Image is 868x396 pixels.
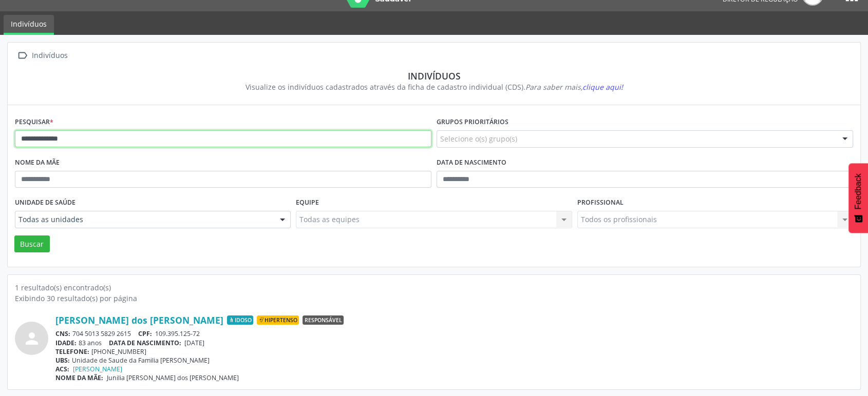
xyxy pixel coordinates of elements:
button: Feedback - Mostrar pesquisa [848,163,868,233]
label: Profissional [577,195,624,211]
span: Hipertenso [257,315,299,325]
i: Para saber mais, [525,82,623,92]
span: NOME DA MÃE: [55,373,103,382]
label: Pesquisar [15,114,53,130]
span: Feedback [854,173,863,209]
label: Equipe [296,195,319,211]
a:  Indivíduos [15,48,69,63]
div: [PHONE_NUMBER] [55,347,853,356]
a: [PERSON_NAME] dos [PERSON_NAME] [55,314,223,326]
button: Buscar [14,235,50,253]
label: Grupos prioritários [437,114,508,130]
div: Exibindo 30 resultado(s) por página [15,293,853,304]
div: 704 5013 5829 2615 [55,329,853,338]
span: Idoso [227,315,253,325]
label: Nome da mãe [15,155,60,171]
a: Indivíduos [4,15,54,35]
span: Selecione o(s) grupo(s) [440,133,517,144]
span: clique aqui! [582,82,623,92]
label: Data de nascimento [437,155,506,171]
div: Visualize os indivíduos cadastrados através da ficha de cadastro individual (CDS). [22,82,846,92]
span: Responsável [303,315,344,325]
span: 109.395.125-72 [155,329,200,338]
span: DATA DE NASCIMENTO: [109,339,181,347]
span: IDADE: [55,339,77,347]
div: 1 resultado(s) encontrado(s) [15,282,853,293]
span: CNS: [55,329,70,338]
label: Unidade de saúde [15,195,76,211]
span: Junilia [PERSON_NAME] dos [PERSON_NAME] [107,373,239,382]
i: person [23,329,41,348]
span: ACS: [55,365,69,373]
div: Unidade de Saude da Familia [PERSON_NAME] [55,356,853,365]
div: Indivíduos [30,48,69,63]
div: 83 anos [55,339,853,347]
span: Todas as unidades [18,214,270,225]
span: CPF: [138,329,152,338]
div: Indivíduos [22,70,846,82]
span: TELEFONE: [55,347,89,356]
i:  [15,48,30,63]
a: [PERSON_NAME] [73,365,122,373]
span: UBS: [55,356,70,365]
span: [DATE] [184,339,204,347]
